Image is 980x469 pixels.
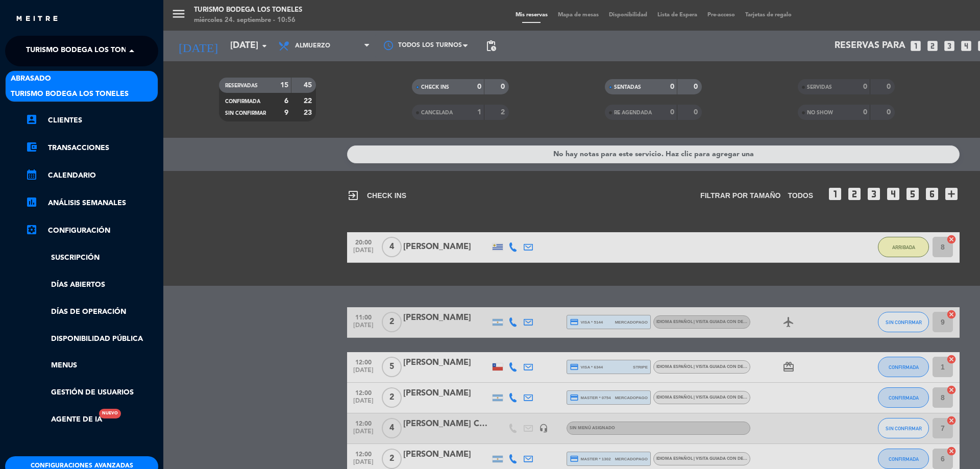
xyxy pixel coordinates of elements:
[11,73,51,85] span: Abrasado
[26,113,38,126] i: account_box
[26,40,144,62] span: Turismo Bodega Los Toneles
[26,169,158,182] a: calendar_monthCalendario
[26,196,38,208] i: assessment
[99,409,121,418] div: Nuevo
[11,88,129,100] span: Turismo Bodega Los Toneles
[26,197,158,209] a: assessmentANÁLISIS SEMANALES
[26,360,158,372] a: Menus
[26,333,158,345] a: Disponibilidad pública
[26,414,102,426] a: Agente de IANuevo
[26,387,158,399] a: Gestión de usuarios
[26,142,158,154] a: account_balance_walletTransacciones
[26,252,158,264] a: Suscripción
[26,225,158,237] a: Configuración
[26,224,38,236] i: settings_applications
[26,306,158,318] a: Días de Operación
[26,114,158,127] a: account_boxClientes
[26,168,38,181] i: calendar_month
[15,15,59,23] img: MEITRE
[26,279,158,291] a: Días abiertos
[26,141,38,153] i: account_balance_wallet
